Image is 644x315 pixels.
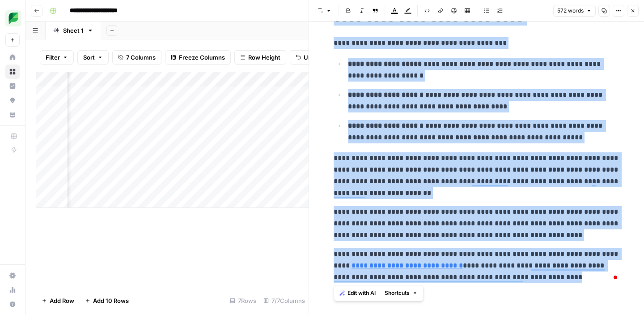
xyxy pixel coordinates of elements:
span: Filter [46,53,60,62]
span: Undo [304,53,319,62]
span: Add 10 Rows [93,296,129,305]
a: Home [5,50,20,65]
button: Workspace: SproutSocial [5,7,20,30]
span: Freeze Columns [179,53,225,62]
span: Row Height [248,53,280,62]
button: Freeze Columns [165,50,231,65]
div: Sheet 1 [63,26,84,35]
button: Shortcuts [381,287,421,299]
a: Insights [5,79,20,93]
button: Help + Support [5,297,20,311]
button: Undo [290,50,325,65]
button: Add 10 Rows [80,293,134,308]
span: Shortcuts [385,289,410,297]
span: 7 Columns [126,53,156,62]
button: 7 Columns [112,50,161,65]
button: Add Row [36,293,80,308]
span: Edit with AI [347,289,376,297]
button: Sort [77,50,109,65]
a: Browse [5,65,20,79]
button: Filter [40,50,74,65]
button: Row Height [234,50,286,65]
a: Usage [5,283,20,297]
a: Opportunities [5,93,20,108]
span: Add Row [50,296,74,305]
button: 572 words [553,5,596,17]
span: Sort [83,53,95,62]
a: Your Data [5,108,20,122]
img: SproutSocial Logo [5,10,21,26]
a: Sheet 1 [46,22,101,39]
button: Edit with AI [336,287,379,299]
span: 572 words [557,7,584,15]
a: Settings [5,268,20,283]
div: 7/7 Columns [260,293,309,308]
div: 7 Rows [226,293,260,308]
